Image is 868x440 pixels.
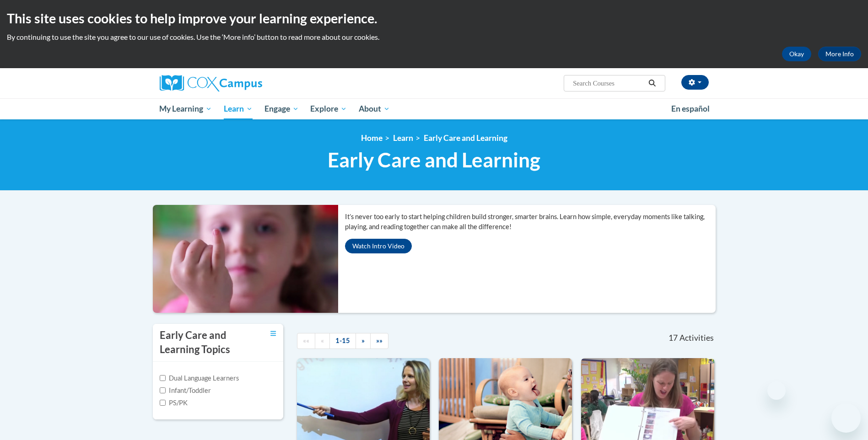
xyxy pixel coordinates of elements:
[645,78,659,89] button: Search
[370,333,388,349] a: End
[160,400,166,406] input: Checkbox for Options
[782,47,811,61] button: Okay
[303,337,309,344] span: ««
[669,333,678,343] span: 17
[264,103,299,114] span: Engage
[328,148,540,172] span: Early Care and Learning
[665,99,716,118] a: En español
[154,98,218,119] a: My Learning
[321,337,324,344] span: «
[361,133,383,143] a: Home
[361,337,365,344] span: »
[7,9,861,27] h2: This site uses cookies to help improve your learning experience.
[424,133,507,143] a: Early Care and Learning
[345,239,412,253] button: Watch Intro Video
[831,403,861,433] iframe: Button to launch messaging window
[159,103,212,114] span: My Learning
[393,133,413,143] a: Learn
[160,387,166,393] input: Checkbox for Options
[259,98,305,119] a: Engage
[146,98,722,119] div: Main menu
[345,212,716,232] p: It’s never too early to start helping children build stronger, smarter brains. Learn how simple, ...
[310,103,347,114] span: Explore
[160,398,188,408] label: PS/PK
[224,103,253,114] span: Learn
[304,98,353,119] a: Explore
[160,75,334,91] a: Cox Campus
[572,78,645,89] input: Search Courses
[160,386,211,396] label: Infant/Toddler
[671,104,710,113] span: En español
[315,333,330,349] a: Previous
[329,333,356,349] a: 1-15
[818,47,861,61] a: More Info
[679,333,714,343] span: Activities
[353,98,396,119] a: About
[356,333,371,349] a: Next
[376,337,383,344] span: »»
[359,103,390,114] span: About
[767,381,786,400] iframe: Close message
[160,373,239,383] label: Dual Language Learners
[297,333,315,349] a: Begining
[681,75,709,90] button: Account Settings
[270,328,276,338] a: Toggle collapse
[160,328,247,357] h3: Early Care and Learning Topics
[7,32,861,42] p: By continuing to use the site you agree to our use of cookies. Use the ‘More info’ button to read...
[160,75,262,91] img: Cox Campus
[160,375,166,381] input: Checkbox for Options
[218,98,259,119] a: Learn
